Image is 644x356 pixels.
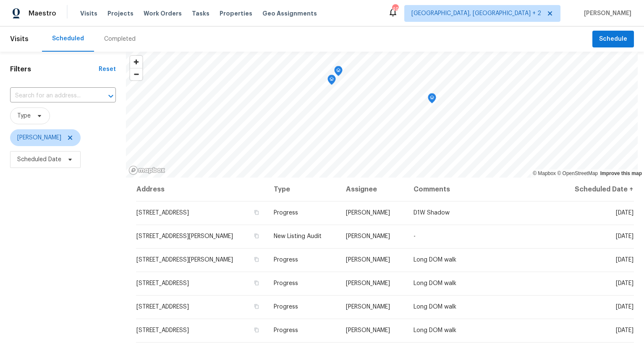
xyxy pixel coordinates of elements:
[17,155,61,164] span: Scheduled Date
[557,170,598,176] a: OpenStreetMap
[253,279,260,287] button: Copy Address
[262,9,317,18] span: Geo Assignments
[136,178,267,201] th: Address
[334,66,343,79] div: Map marker
[104,35,136,43] div: Completed
[346,257,390,263] span: [PERSON_NAME]
[52,34,84,43] div: Scheduled
[346,233,390,239] span: [PERSON_NAME]
[253,326,260,334] button: Copy Address
[136,280,189,286] span: [STREET_ADDRESS]
[274,210,298,216] span: Progress
[411,9,541,18] span: [GEOGRAPHIC_DATA], [GEOGRAPHIC_DATA] + 2
[274,257,298,263] span: Progress
[616,280,634,286] span: [DATE]
[274,233,322,239] span: New Listing Audit
[144,9,182,18] span: Work Orders
[10,89,92,102] input: Search for an address...
[17,133,61,142] span: [PERSON_NAME]
[592,31,634,48] button: Schedule
[428,93,436,106] div: Map marker
[192,10,209,16] span: Tasks
[253,232,260,240] button: Copy Address
[253,303,260,310] button: Copy Address
[392,5,398,13] div: 49
[105,90,117,102] button: Open
[274,327,298,333] span: Progress
[346,280,390,286] span: [PERSON_NAME]
[253,256,260,263] button: Copy Address
[600,170,642,176] a: Improve this map
[130,56,142,68] button: Zoom in
[274,280,298,286] span: Progress
[346,304,390,310] span: [PERSON_NAME]
[136,304,189,310] span: [STREET_ADDRESS]
[136,210,189,216] span: [STREET_ADDRESS]
[616,304,634,310] span: [DATE]
[616,210,634,216] span: [DATE]
[414,327,456,333] span: Long DOM walk
[136,257,233,263] span: [STREET_ADDRESS][PERSON_NAME]
[414,280,456,286] span: Long DOM walk
[29,9,56,18] span: Maestro
[10,65,99,73] h1: Filters
[107,9,134,18] span: Projects
[616,327,634,333] span: [DATE]
[136,233,233,239] span: [STREET_ADDRESS][PERSON_NAME]
[128,165,165,175] a: Mapbox homepage
[414,257,456,263] span: Long DOM walk
[616,257,634,263] span: [DATE]
[414,304,456,310] span: Long DOM walk
[346,210,390,216] span: [PERSON_NAME]
[616,233,634,239] span: [DATE]
[17,112,31,120] span: Type
[581,9,631,18] span: [PERSON_NAME]
[599,34,627,44] span: Schedule
[414,233,416,239] span: -
[346,327,390,333] span: [PERSON_NAME]
[80,9,97,18] span: Visits
[130,68,142,80] button: Zoom out
[220,9,252,18] span: Properties
[136,327,189,333] span: [STREET_ADDRESS]
[253,209,260,216] button: Copy Address
[126,52,638,178] canvas: Map
[556,178,634,201] th: Scheduled Date ↑
[327,75,336,88] div: Map marker
[339,178,407,201] th: Assignee
[274,304,298,310] span: Progress
[130,68,142,80] span: Zoom out
[533,170,556,176] a: Mapbox
[267,178,339,201] th: Type
[10,30,29,48] span: Visits
[414,210,450,216] span: D1W Shadow
[407,178,556,201] th: Comments
[99,65,116,73] div: Reset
